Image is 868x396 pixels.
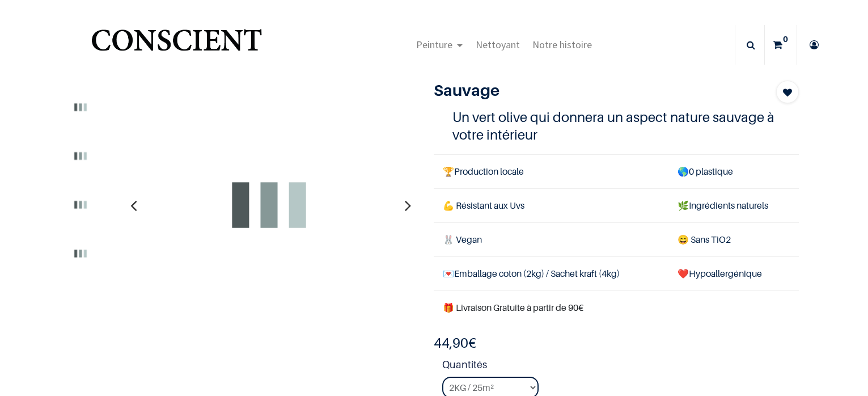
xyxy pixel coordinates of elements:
[416,38,452,51] span: Peinture
[443,234,482,245] span: 🐰 Vegan
[434,335,476,351] b: €
[776,81,799,103] button: Add to wishlist
[443,166,454,177] span: 🏆
[678,234,696,245] span: 😄 S
[668,257,799,291] td: ❤️Hypoallergénique
[668,222,799,256] td: ans TiO2
[60,135,101,177] img: Product image
[434,154,668,188] td: Production locale
[434,257,668,291] td: Emballage coton (2kg) / Sachet kraft (4kg)
[144,81,393,330] img: Product image
[765,25,797,65] a: 0
[452,108,781,144] h4: Un vert olive qui donnera un aspect nature sauvage à votre intérieur
[443,200,524,211] span: 💪 Résistant aux Uvs
[780,33,791,45] sup: 0
[668,154,799,188] td: 0 plastique
[668,188,799,222] td: Ingrédients naturels
[434,81,744,100] h1: Sauvage
[434,335,468,351] span: 44,90
[443,268,454,279] span: 💌
[532,38,592,51] span: Notre histoire
[60,184,101,226] img: Product image
[60,233,101,275] img: Product image
[678,200,689,211] span: 🌿
[89,23,264,68] a: Logo of Conscient
[443,302,583,313] font: 🎁 Livraison Gratuite à partir de 90€
[442,357,799,377] strong: Quantités
[678,166,689,177] span: 🌎
[89,23,264,68] img: Conscient
[476,38,520,51] span: Nettoyant
[783,86,792,99] span: Add to wishlist
[410,25,469,65] a: Peinture
[60,86,101,128] img: Product image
